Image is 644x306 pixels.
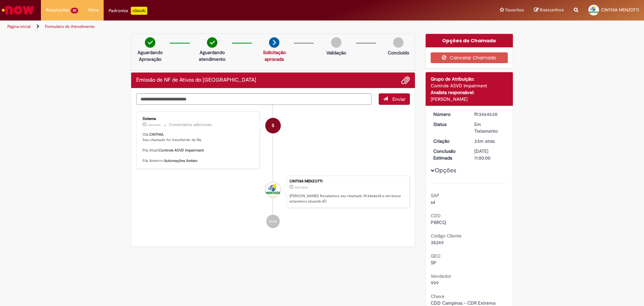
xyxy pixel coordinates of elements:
span: CDD Campinas - CDR Extrema [431,300,495,306]
span: 33m atrás [148,123,161,127]
span: 999 [431,280,439,286]
ul: Trilhas de página [5,20,424,33]
dt: Conclusão Estimada [428,148,470,161]
span: Favoritos [505,7,524,13]
b: CDD [431,213,441,219]
div: R13464630 [474,111,505,118]
div: Em Tratamento [474,121,505,134]
b: Código Cliente [431,233,462,239]
span: s4 [431,199,435,205]
p: Validação [326,49,346,56]
div: [DATE] 11:00:00 [474,148,505,161]
img: arrow-next.png [269,37,279,48]
b: Vendedor [431,273,451,279]
span: Requisições [46,7,69,13]
div: Grupo de Atribuição: [431,76,508,82]
time: 30/08/2025 08:56:19 [148,123,161,127]
b: Chave [431,293,444,299]
div: Opções do Chamado [426,34,513,47]
dt: Número [428,111,470,118]
div: Controle ASVD Impairment [431,82,508,89]
img: img-circle-grey.png [393,37,404,48]
p: Aguardando Aprovação [134,49,166,62]
div: 30/08/2025 08:56:16 [474,138,505,144]
small: Comentários adicionais [169,122,212,128]
span: Rascunhos [540,7,564,13]
img: ServiceNow [1,3,35,17]
img: check-circle-green.png [207,37,217,48]
b: Controle ASVD Impairment [159,148,204,153]
span: 35249 [431,239,444,246]
textarea: Digite sua mensagem aqui... [136,93,372,105]
p: +GenAi [131,7,147,15]
time: 30/08/2025 08:56:16 [294,185,308,189]
a: Rascunhos [534,7,564,13]
div: [PERSON_NAME] [431,96,508,102]
b: SAP [431,192,439,199]
span: 22 [71,8,78,13]
a: Formulário de Atendimento [45,24,95,29]
div: System [265,118,281,133]
button: Enviar [379,93,410,105]
span: CINTHIA MENZOTTI [601,7,639,13]
span: PBRCQ [431,219,446,225]
div: Sistema [143,117,254,121]
img: check-circle-green.png [145,37,155,48]
button: Adicionar anexos [401,76,410,85]
p: [PERSON_NAME]! Recebemos seu chamado R13464630 e em breve estaremos atuando. [289,193,406,204]
a: Página inicial [7,24,31,29]
p: Concluído [388,49,409,56]
span: More [88,7,99,13]
div: CINTHIA MENZOTTI [289,179,406,183]
li: CINTHIA MENZOTTI [136,176,410,208]
b: CINTHIA [149,132,163,137]
span: Enviar [392,96,406,102]
b: Automações Ambev [164,158,198,163]
dt: Criação [428,138,470,144]
ul: Histórico de tíquete [136,105,410,235]
span: 33m atrás [474,138,495,144]
time: 30/08/2025 08:56:16 [474,138,495,144]
span: SP [431,260,436,266]
b: GEO [431,253,440,259]
dt: Status [428,121,470,128]
h2: Emissão de NF de Ativos do ASVD Histórico de tíquete [136,77,256,83]
button: Cancelar Chamado [431,52,508,63]
div: Padroniza [109,7,147,15]
span: 33m atrás [294,185,308,189]
img: img-circle-grey.png [331,37,341,48]
div: CINTHIA MENZOTTI [265,182,281,198]
p: Olá, , Seu chamado foi transferido de fila. Fila Atual: Fila Anterior: [143,132,254,164]
p: Aguardando atendimento [196,49,228,62]
span: S [272,118,274,134]
div: Analista responsável: [431,89,508,96]
a: Solicitação aprovada [263,49,286,62]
